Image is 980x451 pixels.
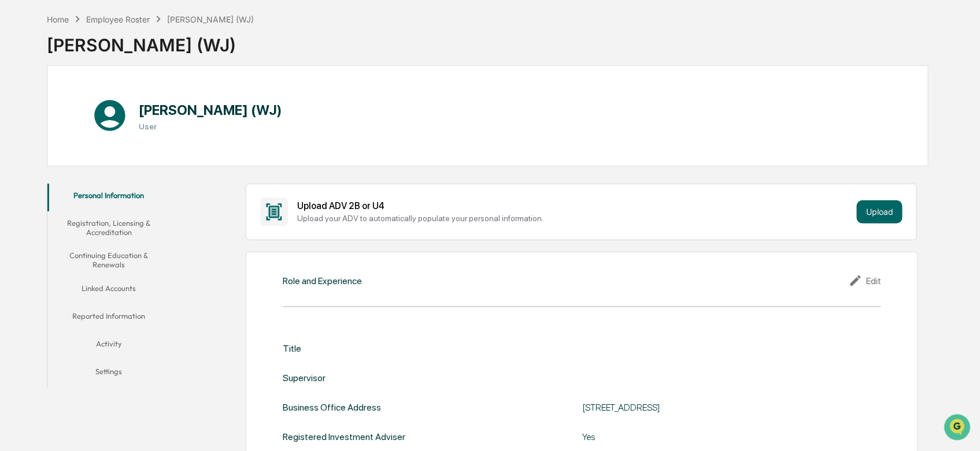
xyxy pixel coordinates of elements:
div: Title [283,343,301,354]
button: Upload [857,200,903,223]
a: 🔎Data Lookup [7,254,77,274]
div: [STREET_ADDRESS] [582,402,871,413]
span: [DATE] [102,188,126,197]
span: [DATE] [102,157,126,166]
a: 🖐️Preclearance [7,232,79,252]
div: secondary tabs example [47,184,171,387]
button: Activity [47,332,171,360]
span: [PERSON_NAME] [36,157,94,166]
button: See all [179,126,210,140]
div: 🗄️ [84,237,93,247]
span: • [96,157,100,166]
button: Linked Accounts [47,277,171,304]
button: Personal Information [47,184,171,211]
p: How can we help? [12,24,210,43]
h1: [PERSON_NAME] (WJ) [139,102,282,118]
span: Pylon [115,286,140,295]
div: 🔎 [12,259,21,269]
button: Reported Information [47,304,171,332]
div: Yes [582,431,871,442]
img: Jack Rasmussen [12,177,30,196]
div: Edit [849,274,881,288]
button: Continuing Education & Renewals [47,244,171,277]
div: Business Office Address [283,402,381,413]
div: Start new chat [52,88,190,100]
span: [PERSON_NAME] [36,188,94,197]
div: Upload ADV 2B or U4 [297,200,852,211]
div: [PERSON_NAME] (WJ) [167,14,254,24]
img: 8933085812038_c878075ebb4cc5468115_72.jpg [24,88,45,109]
div: [PERSON_NAME] (WJ) [47,25,254,55]
img: 1746055101610-c473b297-6a78-478c-a979-82029cc54cd1 [23,158,32,167]
button: Registration, Licensing & Accreditation [47,211,171,244]
div: Employee Roster [86,14,150,24]
div: We're available if you need us! [52,100,159,109]
iframe: Open customer support [943,413,974,444]
div: Supervisor [283,372,326,383]
img: 1746055101610-c473b297-6a78-478c-a979-82029cc54cd1 [23,189,32,198]
span: Attestations [95,236,143,248]
div: Past conversations [12,128,77,137]
span: Data Lookup [23,258,73,270]
button: Settings [47,360,171,387]
a: Powered byPylon [82,286,140,295]
img: Jack Rasmussen [12,146,30,165]
div: Home [47,14,69,24]
a: 🗄️Attestations [79,232,148,252]
div: 🖐️ [12,237,21,247]
button: Start new chat [197,92,210,106]
img: 1746055101610-c473b297-6a78-478c-a979-82029cc54cd1 [12,88,32,109]
div: Upload your ADV to automatically populate your personal information. [297,214,852,223]
h3: User [139,122,282,131]
span: • [96,188,100,197]
div: Role and Experience [283,275,362,286]
span: Preclearance [23,236,75,248]
div: Registered Investment Adviser [283,431,405,442]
